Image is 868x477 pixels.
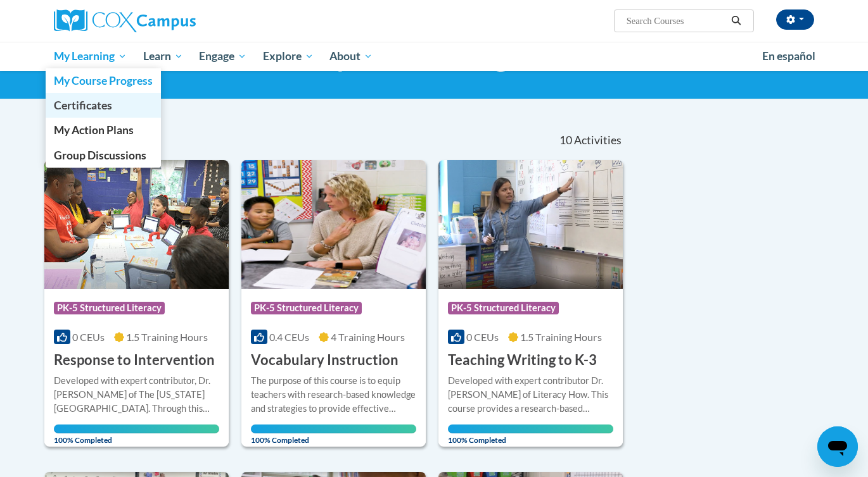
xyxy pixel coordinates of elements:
[438,160,623,447] a: Course LogoPK-5 Structured Literacy0 CEUs1.5 Training Hours Teaching Writing to K-3Developed with...
[448,424,613,445] span: 100% Completed
[54,424,219,433] div: Your progress
[466,331,499,343] span: 0 CEUs
[438,160,623,289] img: Course Logo
[54,123,134,137] span: My Action Plans
[54,9,295,32] a: Cox Campus
[46,118,161,142] a: My Action Plans
[754,43,824,70] a: En español
[269,331,309,343] span: 0.4 CEUs
[625,13,727,28] input: Search Courses
[241,160,426,289] img: Course Logo
[322,42,381,71] a: About
[448,424,613,433] div: Your progress
[255,42,322,71] a: Explore
[448,350,597,370] h3: Teaching Writing to K-3
[54,49,127,64] span: My Learning
[251,374,416,416] div: The purpose of this course is to equip teachers with research-based knowledge and strategies to p...
[54,9,196,32] img: Cox Campus
[263,49,314,64] span: Explore
[46,68,161,93] a: My Course Progress
[727,13,746,28] button: Search
[54,374,219,416] div: Developed with expert contributor, Dr. [PERSON_NAME] of The [US_STATE][GEOGRAPHIC_DATA]. Through ...
[776,9,814,30] button: Account Settings
[44,160,229,289] img: Course Logo
[251,302,362,314] span: PK-5 Structured Literacy
[54,74,153,87] span: My Course Progress
[44,160,229,447] a: Course LogoPK-5 Structured Literacy0 CEUs1.5 Training Hours Response to InterventionDeveloped wit...
[46,42,135,71] a: My Learning
[54,424,219,445] span: 100% Completed
[329,49,373,64] span: About
[54,302,165,314] span: PK-5 Structured Literacy
[54,149,146,162] span: Group Discussions
[54,350,215,370] h3: Response to Intervention
[817,426,858,467] iframe: Button to launch messaging window
[520,331,602,343] span: 1.5 Training Hours
[448,374,613,416] div: Developed with expert contributor Dr. [PERSON_NAME] of Literacy How. This course provides a resea...
[126,331,208,343] span: 1.5 Training Hours
[35,42,833,71] div: Main menu
[251,350,399,370] h3: Vocabulary Instruction
[331,331,405,343] span: 4 Training Hours
[46,143,161,168] a: Group Discussions
[135,42,191,71] a: Learn
[191,42,255,71] a: Engage
[54,99,112,112] span: Certificates
[762,49,815,63] span: En español
[448,302,559,314] span: PK-5 Structured Literacy
[251,424,416,433] div: Your progress
[143,49,183,64] span: Learn
[559,133,572,147] span: 10
[574,133,622,147] span: Activities
[241,160,426,447] a: Course LogoPK-5 Structured Literacy0.4 CEUs4 Training Hours Vocabulary InstructionThe purpose of ...
[199,49,246,64] span: Engage
[251,424,416,445] span: 100% Completed
[72,331,105,343] span: 0 CEUs
[46,93,161,118] a: Certificates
